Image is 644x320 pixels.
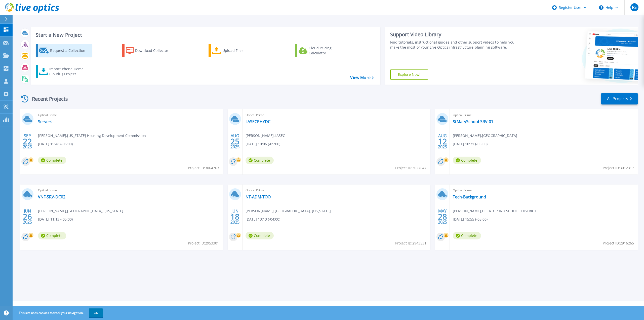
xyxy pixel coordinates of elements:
a: Upload Files [209,44,265,57]
span: Project ID: 3012317 [603,165,634,171]
span: [PERSON_NAME] , [US_STATE] Housing Development Commission [38,133,146,138]
div: AUG 2025 [230,132,240,151]
span: [DATE] 15:48 (-05:00) [38,141,73,147]
h3: Start a New Project [36,32,374,38]
a: Tech-Background [453,194,486,199]
button: OK [89,308,103,317]
div: SEP 2025 [23,132,32,151]
div: Cloud Pricing Calculator [309,46,349,56]
span: Complete [246,157,274,164]
span: Project ID: 3064763 [188,165,219,171]
span: [PERSON_NAME] , [GEOGRAPHIC_DATA] [453,133,517,138]
span: RS [632,5,637,9]
span: Optical Prime [246,112,427,118]
span: Optical Prime [246,188,427,193]
span: Project ID: 3027647 [395,165,426,171]
span: [DATE] 10:31 (-05:00) [453,141,488,147]
span: [DATE] 15:55 (-05:00) [453,217,488,222]
span: Complete [453,232,481,239]
div: MAY 2025 [438,207,447,226]
span: 25 [230,139,239,144]
a: All Projects [601,93,638,104]
span: 28 [438,215,447,219]
span: This site uses cookies to track your navigation. [14,308,103,317]
span: [PERSON_NAME] , [GEOGRAPHIC_DATA], [US_STATE] [246,208,331,214]
span: Complete [246,232,274,239]
a: NT-ADM-TOO [246,194,271,199]
div: Download Collector [135,46,175,56]
span: Project ID: 2953301 [188,240,219,246]
span: [PERSON_NAME] , [GEOGRAPHIC_DATA], [US_STATE] [38,208,123,214]
a: View More [350,75,374,80]
a: Cloud Pricing Calculator [295,44,351,57]
span: 18 [230,215,239,219]
a: Servers [38,119,52,124]
span: 12 [438,139,447,144]
div: AUG 2025 [438,132,447,151]
span: [DATE] 11:13 (-05:00) [38,217,73,222]
span: Complete [38,157,66,164]
span: [PERSON_NAME] , DECATUR IND SCHOOL DISTRICT [453,208,536,214]
span: 26 [23,215,32,219]
a: StMarySchool-SRV-01 [453,119,493,124]
div: Support Video Library [390,31,521,38]
span: Complete [453,157,481,164]
div: Find tutorials, instructional guides and other support videos to help you make the most of your L... [390,40,521,50]
span: 22 [23,139,32,144]
span: [DATE] 10:06 (-05:00) [246,141,280,147]
span: Project ID: 2943531 [395,240,426,246]
div: Import Phone Home CloudIQ Project [49,66,89,77]
div: JUN 2025 [230,207,240,226]
span: Optical Prime [453,112,635,118]
span: [PERSON_NAME] , LASEC [246,133,285,138]
a: Explore Now! [390,69,428,80]
div: JUN 2025 [23,207,32,226]
div: Upload Files [222,46,263,56]
a: Request a Collection [36,44,92,57]
span: Optical Prime [38,112,220,118]
span: Optical Prime [453,188,635,193]
span: Project ID: 2916265 [603,240,634,246]
a: Download Collector [122,44,178,57]
div: Request a Collection [50,46,90,56]
span: Optical Prime [38,188,220,193]
a: VNF-SRV-DC02 [38,194,65,199]
div: Recent Projects [19,93,75,105]
a: LASECPHYDC [246,119,270,124]
span: Complete [38,232,66,239]
span: [DATE] 13:13 (-04:00) [246,217,280,222]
